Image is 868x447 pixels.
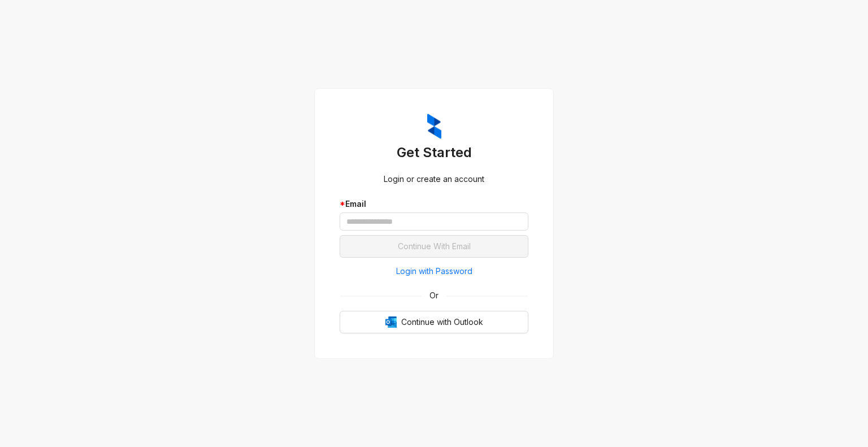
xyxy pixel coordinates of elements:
div: Login or create an account [340,173,528,185]
button: Continue With Email [340,235,528,258]
div: Email [340,198,528,210]
span: Or [422,289,446,302]
span: Continue with Outlook [401,316,483,328]
img: Outlook [385,316,397,328]
img: ZumaIcon [427,114,441,140]
span: Login with Password [396,265,472,277]
button: Login with Password [340,262,528,280]
button: OutlookContinue with Outlook [340,311,528,333]
h3: Get Started [340,144,528,162]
